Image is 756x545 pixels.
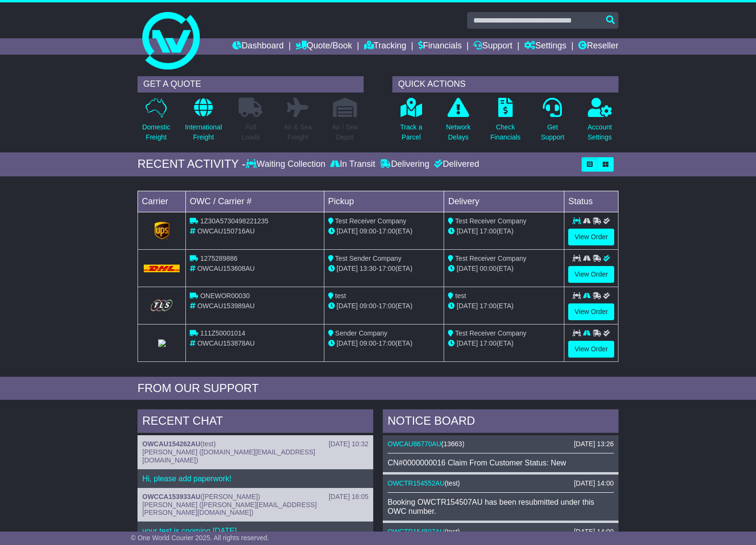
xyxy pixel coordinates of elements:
[388,458,614,467] div: CN#0000000016 Claim From Customer Status: New
[144,265,180,272] img: DHL.png
[142,122,170,142] p: Domestic Freight
[400,97,423,148] a: Track aParcel
[360,302,377,310] span: 09:00
[388,528,614,536] div: ( )
[392,76,619,93] div: QUICK ACTIONS
[284,122,312,142] p: Air & Sea Freight
[137,76,364,93] div: GET A QUOTE
[540,97,565,148] a: GetSupport
[378,227,395,235] span: 17:00
[444,191,564,212] td: Delivery
[446,97,471,148] a: NetworkDelays
[418,38,462,55] a: Financials
[203,493,258,500] span: [PERSON_NAME]
[568,303,614,320] a: View Order
[457,302,478,310] span: [DATE]
[588,122,612,142] p: Account Settings
[388,440,614,448] div: ( )
[378,265,395,272] span: 17:00
[455,292,466,300] span: test
[142,97,171,148] a: DomesticFreight
[378,302,395,310] span: 17:00
[335,292,346,300] span: test
[200,255,238,262] span: 1275289886
[388,479,614,487] div: ( )
[490,97,521,148] a: CheckFinancials
[200,329,245,337] span: 111Z50001014
[388,440,441,448] a: OWCAU86770AU
[448,226,560,236] div: (ETA)
[328,159,378,170] div: In Transit
[574,440,614,448] div: [DATE] 13:26
[444,440,462,448] span: 13663
[335,255,401,262] span: Test Sender Company
[329,440,368,448] div: [DATE] 10:32
[457,227,478,235] span: [DATE]
[328,338,440,348] div: - (ETA)
[568,341,614,358] a: View Order
[144,298,180,313] img: GetCarrierServiceLogo
[200,292,250,300] span: ONEWOR00030
[378,339,395,347] span: 17:00
[184,97,222,148] a: InternationalFreight
[447,479,458,487] span: test
[142,501,317,517] span: [PERSON_NAME] ([PERSON_NAME][EMAIL_ADDRESS][PERSON_NAME][DOMAIN_NAME])
[328,264,440,274] div: - (ETA)
[568,266,614,283] a: View Order
[360,265,377,272] span: 13:30
[337,227,358,235] span: [DATE]
[447,528,458,535] span: test
[383,409,619,435] div: NOTICE BOARD
[360,339,377,347] span: 09:00
[328,226,440,236] div: - (ETA)
[152,221,172,240] img: UPS.png
[388,498,614,516] div: Booking OWCTR154507AU has been resubmitted under this OWC number.
[197,265,255,272] span: OWCAU153608AU
[158,339,166,347] img: StarTrack.png
[197,339,255,347] span: OWCAU153878AU
[232,38,284,55] a: Dashboard
[448,338,560,348] div: (ETA)
[578,38,619,55] a: Reseller
[568,229,614,245] a: View Order
[448,301,560,311] div: (ETA)
[137,157,246,171] div: RECENT ACTIVITY -
[455,329,527,337] span: Test Receiver Company
[388,528,445,535] a: OWCTR154507AU
[142,448,315,464] span: [PERSON_NAME] ([DOMAIN_NAME][EMAIL_ADDRESS][DOMAIN_NAME])
[455,217,527,225] span: Test Receiver Company
[491,122,521,142] p: Check Financials
[185,122,222,142] p: International Freight
[480,339,496,347] span: 17:00
[587,97,613,148] a: AccountSettings
[137,382,619,395] div: FROM OUR SUPPORT
[239,122,263,142] p: Full Loads
[246,159,328,170] div: Waiting Collection
[332,122,358,142] p: Air / Sea Depot
[473,38,512,55] a: Support
[448,264,560,274] div: (ETA)
[378,159,432,170] div: Delivering
[131,534,269,542] span: © One World Courier 2025. All rights reserved.
[142,474,368,483] p: Hi, please add paperwork!
[335,329,388,337] span: Sender Company
[197,302,255,310] span: OWCAU153989AU
[137,409,373,435] div: RECENT CHAT
[455,255,527,262] span: Test Receiver Company
[337,339,358,347] span: [DATE]
[142,526,368,535] p: your test is cooming [DATE]
[142,440,200,448] a: OWCAU154262AU
[364,38,406,55] a: Tracking
[203,440,214,448] span: test
[564,191,619,212] td: Status
[574,528,614,536] div: [DATE] 14:00
[541,122,564,142] p: Get Support
[400,122,422,142] p: Track a Parcel
[142,440,368,448] div: ( )
[142,493,368,501] div: ( )
[388,479,445,487] a: OWCTR154552AU
[360,227,377,235] span: 09:00
[446,122,470,142] p: Network Delays
[197,227,255,235] span: OWCAU150716AU
[138,191,186,212] td: Carrier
